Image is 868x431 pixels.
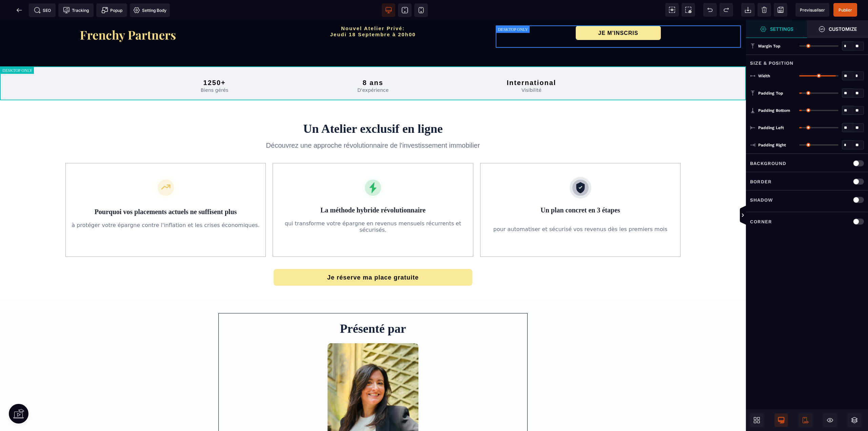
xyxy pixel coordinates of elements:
[78,8,177,22] img: f2a3730b544469f405c58ab4be6274e8_Capture_d%E2%80%99e%CC%81cran_2025-09-01_a%CC%80_20.57.27.png
[362,157,384,178] img: b6606ffbb4648694007e19b7dd4a8ba6_lightning-icon.svg
[575,5,661,20] button: JE M'INSCRIS
[758,73,770,79] span: Width
[795,3,829,17] span: Preview
[457,58,606,66] h2: International
[665,3,679,17] span: View components
[224,302,522,315] h2: Présenté par
[140,58,289,66] h2: 1250+
[799,413,812,427] span: Mobile Only
[758,43,781,49] span: Margin Top
[750,196,773,204] p: Shadow
[746,20,807,38] span: Settings
[848,413,861,427] span: Open Layers
[101,7,122,14] span: Popup
[521,67,541,73] span: Visibilité
[774,413,788,427] span: Desktop Only
[570,157,591,178] img: 59ef9bf7ba9b73c4c9a2e4ac6039e941_shield-icon.svg
[133,7,166,14] span: Setting Body
[746,55,868,67] div: Size & Position
[63,7,89,14] span: Tracking
[758,108,790,113] span: Padding Bottom
[273,200,473,213] p: qui transforme votre épargne en revenus mensuels récurrents et sécurisés.
[273,185,473,194] h3: La méthode hybride révolutionnaire
[155,157,177,178] img: 4c63a725c3b304b2c0a5e1a33d73ec16_growth-icon.svg
[823,413,837,427] span: Hide/Show Block
[299,58,447,66] h2: 8 ans
[758,90,783,96] span: Padding Top
[201,67,229,73] span: Biens gérés
[34,7,51,14] span: SEO
[357,67,389,73] span: D'expérience
[758,142,786,148] span: Padding Right
[5,102,741,115] h2: Un Atelier exclusif en ligne
[750,159,786,167] p: Background
[750,178,772,186] p: Border
[682,3,695,17] span: Screenshot
[66,202,266,208] p: à protéger votre épargne contre l'inflation et les crises économiques.
[243,120,503,130] p: Découvrez une approche révolutionnaire de l'investissement immobilier
[807,20,868,38] span: Open Style Manager
[250,5,495,21] h2: Nouvel Atelier Privé: Jeudi 18 Septembre à 20h00
[770,26,793,32] strong: Settings
[750,413,764,427] span: Open Blocks
[839,7,852,13] span: Publier
[480,185,680,204] h3: Un plan concret en 3 étapes
[66,187,266,196] h3: Pourquoi vos placements actuels ne suffisent plus
[750,218,772,226] p: Corner
[758,125,784,130] span: Padding Left
[800,7,825,13] span: Previsualiser
[829,26,857,32] strong: Customize
[274,249,472,265] button: Je réserve ma place gratuite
